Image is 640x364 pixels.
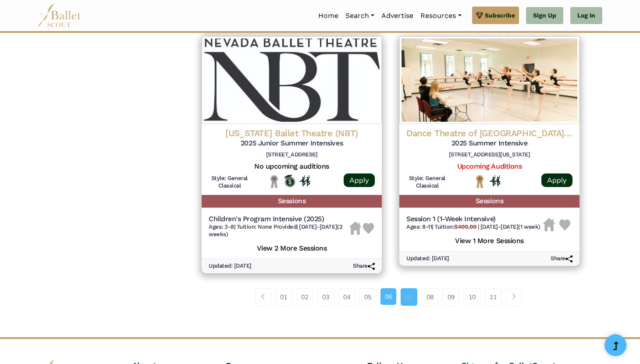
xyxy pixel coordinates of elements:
[474,175,485,188] img: National
[359,288,376,306] a: 05
[209,223,349,238] h6: | |
[406,151,572,159] h6: [STREET_ADDRESS][US_STATE]
[202,36,382,124] img: Logo
[209,127,375,139] h4: [US_STATE] Ballet Theatre (NBT)
[464,288,480,306] a: 10
[406,127,572,139] h4: Dance Theatre of [GEOGRAPHIC_DATA] (DTH)
[275,288,292,306] a: 01
[209,262,252,270] h6: Updated: [DATE]
[406,175,448,190] h6: Style: General Classical
[209,223,234,230] span: Ages: 3-8
[317,288,334,306] a: 03
[380,288,396,305] a: 06
[406,139,572,148] h5: 2025 Summer Intensive
[237,223,296,230] span: Tuition: None Provided
[401,288,417,306] a: 07
[422,288,438,306] a: 08
[406,223,432,230] span: Ages: 8-11
[457,162,522,170] a: Upcoming Auditions
[399,36,580,124] img: Logo
[378,7,417,25] a: Advertise
[296,288,313,306] a: 02
[299,175,310,187] img: In Person
[406,215,540,224] h5: Session 1 (1-Week Intensive)
[209,151,375,159] h6: [STREET_ADDRESS]
[485,288,501,306] a: 11
[443,288,459,306] a: 09
[363,223,374,234] img: Heart
[570,7,602,25] a: Log In
[344,173,375,187] a: Apply
[342,7,378,25] a: Search
[406,234,572,246] h5: View 1 More Sessions
[353,262,375,270] h6: Share
[349,222,361,235] img: Housing Unavailable
[338,288,355,306] a: 04
[476,11,483,20] img: gem.svg
[541,173,572,187] a: Apply
[269,175,280,188] img: Local
[485,11,515,20] span: Subscribe
[543,218,555,231] img: Housing Unavailable
[559,219,570,230] img: Heart
[284,175,295,187] img: Offers Scholarship
[209,162,375,171] h5: No upcoming auditions
[406,255,449,262] h6: Updated: [DATE]
[209,175,250,190] h6: Style: General Classical
[209,242,375,253] h5: View 2 More Sessions
[526,7,563,25] a: Sign Up
[209,223,342,237] span: [DATE]-[DATE] (2 weeks)
[315,7,342,25] a: Home
[209,215,349,224] h5: Children's Program Intensive (2025)
[417,7,465,25] a: Resources
[551,255,572,262] h6: Share
[454,223,476,230] b: $400.00
[209,139,375,148] h5: 2025 Junior Summer Intensives
[406,223,540,231] h6: | |
[255,288,526,306] nav: Page navigation example
[399,195,580,208] h5: Sessions
[472,7,519,24] a: Subscribe
[434,223,477,230] span: Tuition:
[480,223,540,230] span: [DATE]-[DATE] (1 week)
[490,175,501,187] img: In Person
[202,195,382,208] h5: Sessions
